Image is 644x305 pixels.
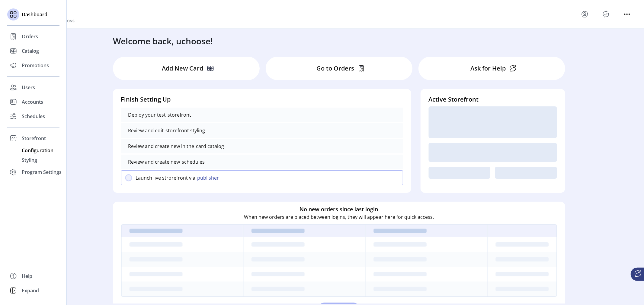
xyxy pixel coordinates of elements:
[180,158,205,165] p: schedules
[136,174,196,181] p: Launch live strorefront via
[22,11,47,18] span: Dashboard
[22,113,45,120] span: Schedules
[22,168,62,176] span: Program Settings
[22,33,38,40] span: Orders
[22,272,32,280] span: Help
[162,64,203,73] p: Add New Card
[22,47,39,55] span: Catalog
[128,158,180,165] p: Review and create new
[22,147,53,154] span: Configuration
[121,95,403,104] h4: Finish Setting Up
[22,135,46,142] span: Storefront
[580,9,590,19] button: menu
[470,64,506,73] p: Ask for Help
[22,156,37,164] span: Styling
[113,35,213,47] h3: Welcome back, uchoose!
[244,214,434,221] p: When new orders are placed between logins, they will appear here for quick access.
[22,62,49,69] span: Promotions
[22,287,39,294] span: Expand
[128,127,164,134] p: Review and edit
[22,98,43,105] span: Accounts
[128,143,194,150] p: Review and create new in the
[164,127,205,134] p: storefront styling
[601,9,611,19] button: Publisher Panel
[128,111,166,118] p: Deploy your test
[166,111,191,118] p: storefront
[196,174,223,181] button: publisher
[300,206,378,214] h6: No new orders since last login
[316,64,354,73] p: Go to Orders
[194,143,224,150] p: card catalog
[428,95,557,104] h4: Active Storefront
[622,9,632,19] button: menu
[22,84,35,91] span: Users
